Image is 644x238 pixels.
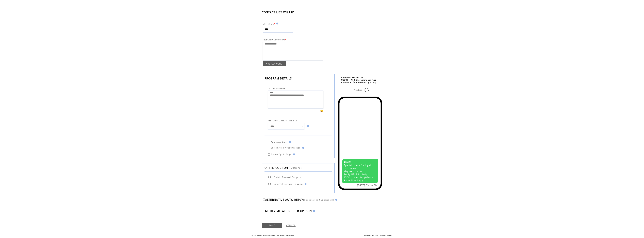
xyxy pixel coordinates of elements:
[320,109,323,112] span: 😀
[268,119,298,122] span: PERSONALIZATION, ASK FOR
[265,166,288,170] span: OPT-IN COUPON
[288,141,291,143] img: help.gif
[268,87,286,90] span: OPT-IN MESSAGE
[262,10,295,14] span: CONTACT LIST WIZARD
[271,147,301,149] span: Custom 'Reply Yes' Message
[303,198,334,201] span: (For Existing Subscribers)
[265,77,292,80] span: PROGRAM DETAILS
[262,223,282,228] a: SAVE
[290,166,302,169] span: (Optional)
[341,81,377,83] span: Canada = 136 Characters per msg
[265,198,303,202] span: ALTERNATIVE AUTO REPLY
[274,182,303,185] span: Referral Reward Coupon
[265,209,312,213] span: NOTIFY ME WHEN USER OPTS-IN
[357,184,378,187] span: [DATE] 03:40 PM
[286,224,296,227] a: CANCEL
[263,23,274,25] span: LIST NAME
[379,234,379,236] span: |
[334,199,337,201] img: help.gif
[252,234,294,236] span: © 2025 POS Advertising Inc. All Rights Reserved
[292,153,295,155] img: help.gif
[271,141,287,143] span: Apply Age Gate
[341,79,376,81] span: US&UK = 160 Characters per msg
[274,176,301,179] span: Opt-in Reward Coupon
[312,210,315,212] img: help.gif
[275,23,278,25] img: help.gif
[304,183,307,185] img: help.gif
[271,153,291,156] span: Enable Opt-in Tags
[306,125,309,127] img: help.gif
[354,89,362,91] span: Preview
[263,61,286,66] a: ADD KEYWORD
[263,38,285,41] span: SELECTED KEYWORDS
[344,161,373,182] span: ANOM Special offers for loyal customers Msg freq varies Reply HELP for help. STOP to end. Msg&Dat...
[363,234,378,236] a: Terms of Service
[380,234,392,236] a: Privacy Policy
[301,147,304,149] img: help.gif
[341,76,364,79] span: Character count: 114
